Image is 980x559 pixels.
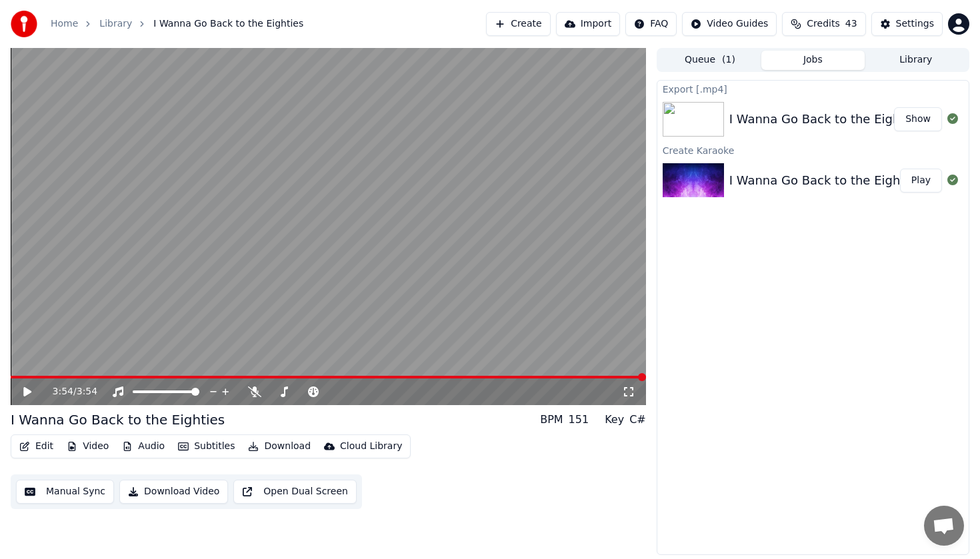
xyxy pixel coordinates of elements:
[924,506,964,546] a: Open chat
[99,17,132,31] a: Library
[659,51,761,70] button: Queue
[14,437,59,456] button: Edit
[782,12,865,36] button: Credits43
[722,53,735,67] span: ( 1 )
[51,17,303,31] nav: breadcrumb
[807,17,839,31] span: Credits
[865,51,967,70] button: Library
[61,437,114,456] button: Video
[51,17,78,31] a: Home
[540,412,563,428] div: BPM
[486,12,551,36] button: Create
[729,110,922,129] div: I Wanna Go Back to the Eighties
[871,12,943,36] button: Settings
[173,437,240,456] button: Subtitles
[657,81,969,97] div: Export [.mp4]
[119,480,228,504] button: Download Video
[569,412,589,428] div: 151
[605,412,624,428] div: Key
[53,385,73,398] span: 3:54
[657,142,969,158] div: Create Karaoke
[845,17,857,31] span: 43
[153,17,303,31] span: I Wanna Go Back to the Eighties
[243,437,316,456] button: Download
[629,412,646,428] div: C#
[556,12,620,36] button: Import
[761,51,864,70] button: Jobs
[11,410,225,429] div: I Wanna Go Back to the Eighties
[894,107,942,131] button: Show
[625,12,677,36] button: FAQ
[77,385,97,398] span: 3:54
[16,480,114,504] button: Manual Sync
[11,11,37,37] img: youka
[53,385,85,398] div: /
[682,12,777,36] button: Video Guides
[117,437,170,456] button: Audio
[900,169,942,193] button: Play
[233,480,357,504] button: Open Dual Screen
[340,440,402,453] div: Cloud Library
[896,17,934,31] div: Settings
